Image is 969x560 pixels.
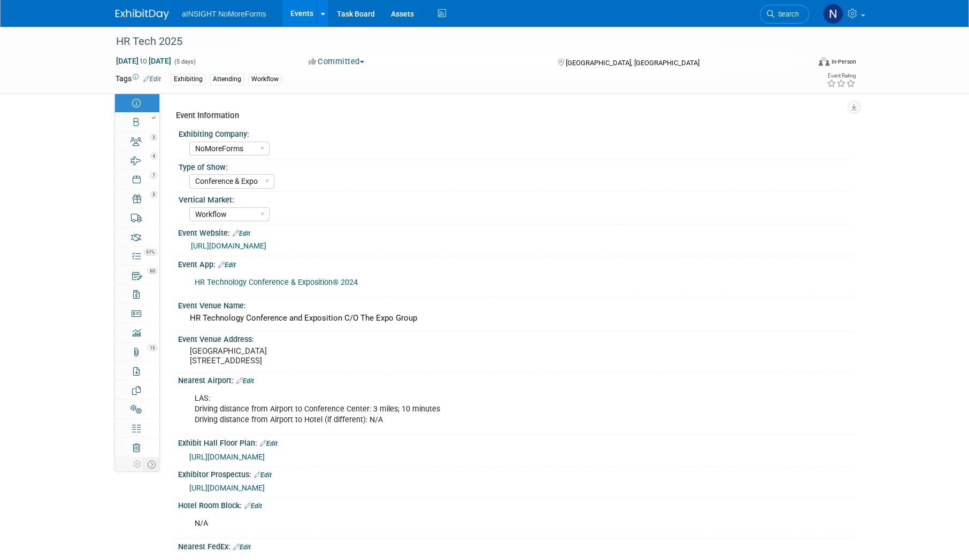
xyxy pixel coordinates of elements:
img: ExhibitDay [116,9,169,20]
div: Event Website: [178,225,853,239]
div: Event Format [746,56,856,72]
span: to [139,57,149,65]
div: Nearest FedEx: [178,539,853,553]
a: Edit [143,75,161,83]
span: (5 days) [173,58,196,65]
div: Vertical Market: [179,192,849,205]
div: Nearest Airport: [178,372,853,386]
button: Committed [305,56,368,67]
i: Booth reservation complete [152,115,156,120]
a: 4 [115,151,159,169]
td: Toggle Event Tabs [144,457,160,471]
span: 3 [150,134,157,141]
div: HR Tech 2025 [112,32,793,51]
div: Exhibiting [171,74,206,85]
span: 15 [148,345,157,351]
a: 3 [115,189,159,208]
a: [URL][DOMAIN_NAME] [189,484,265,492]
span: [DATE] [DATE] [116,56,172,66]
img: Nichole Brown [823,4,843,24]
pre: [GEOGRAPHIC_DATA] [STREET_ADDRESS] [190,346,448,365]
a: Edit [233,543,251,551]
span: 3 [150,191,157,198]
span: 4 [150,153,157,159]
a: 97% [115,247,159,266]
a: 3 [115,132,159,151]
div: Event Rating [827,73,856,79]
div: Type of Show: [179,159,849,173]
span: Search [774,10,799,18]
a: Edit [218,261,236,269]
div: Hotel Room Block: [178,497,853,511]
a: Edit [244,502,262,510]
a: 60 [115,266,159,284]
div: Event App: [178,256,853,270]
span: 7 [150,172,157,178]
a: Search [760,5,809,24]
div: LAS: Driving distance from Airport to Conference Center: 3 miles; 10 minutes Driving distance fro... [187,388,725,431]
div: Event Venue Address: [178,331,853,345]
div: Attending [210,74,244,85]
a: Edit [236,377,254,385]
div: In-Person [831,58,856,66]
div: Event Information [176,110,845,121]
span: 97% [144,249,157,255]
a: [URL][DOMAIN_NAME] [191,242,266,250]
a: Edit [254,471,272,479]
span: aINSIGHT NoMoreForms [182,10,266,18]
span: [GEOGRAPHIC_DATA], [GEOGRAPHIC_DATA] [566,59,699,67]
div: Workflow [248,74,282,85]
td: Tags [116,73,161,85]
div: Event Venue Name: [178,298,853,311]
a: 7 [115,170,159,189]
div: Exhibiting Company: [179,126,849,139]
div: Exhibitor Prospectus: [178,466,853,480]
a: HR Technology Conference & Exposition® 2024 [195,278,358,287]
a: Edit [233,230,250,237]
td: Personalize Event Tab Strip [131,457,144,471]
a: [URL][DOMAIN_NAME] [189,453,265,461]
a: Edit [260,440,278,447]
div: N/A [187,513,725,534]
div: HR Technology Conference and Exposition C/O The Expo Group [186,310,845,326]
a: 15 [115,343,159,361]
img: Format-Inperson.png [819,57,829,66]
div: Exhibit Hall Floor Plan: [178,435,853,449]
span: 60 [148,268,157,274]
